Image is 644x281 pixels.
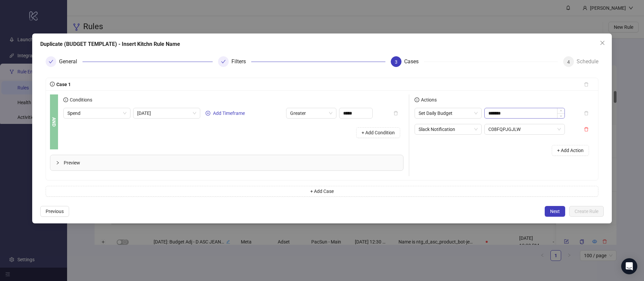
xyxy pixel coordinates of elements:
span: up [560,110,562,112]
span: info-circle [415,97,419,102]
span: Next [550,209,560,214]
span: info-circle [63,97,68,102]
button: Close [597,38,608,48]
span: C08FQPJGJLW [488,124,561,134]
div: General [59,56,83,67]
span: Yesterday [137,108,196,118]
span: 3 [395,59,397,65]
div: Filters [231,56,251,67]
button: Create Rule [569,206,604,217]
button: delete [579,124,594,135]
div: Duplicate (BUDGET TEMPLATE) - Insert Kitchn Rule Name [40,40,604,48]
button: delete [388,108,404,119]
span: Previous [46,209,64,214]
span: Slack Notification [419,124,478,134]
div: Preview [50,155,403,170]
div: Schedule [577,56,598,67]
span: check [221,59,226,64]
span: Preview [64,159,398,166]
button: delete [579,108,594,119]
span: check [49,59,53,64]
button: Next [545,206,565,217]
span: Conditions [68,97,92,102]
button: + Add Case [46,186,598,197]
span: + Add Case [310,189,334,194]
span: Set Daily Budget [419,108,478,118]
button: delete [579,79,594,90]
span: collapsed [56,161,60,165]
div: Open Intercom Messenger [621,258,637,274]
span: plus-circle [206,111,210,116]
span: Increase Value [557,108,565,113]
div: Cases [404,56,424,67]
span: Decrease Value [557,113,565,118]
span: Actions [419,97,437,102]
span: Greater [290,108,332,118]
button: Previous [40,206,69,217]
span: + Add Condition [362,130,395,135]
span: close [600,40,605,46]
button: + Add Action [552,145,589,156]
span: delete [584,127,589,132]
button: + Add Condition [356,127,400,138]
span: Spend [67,108,126,118]
span: 4 [567,59,570,65]
span: Add Timeframe [213,111,245,116]
span: Case 1 [55,82,71,87]
span: info-circle [50,82,55,86]
span: + Add Action [557,148,584,153]
span: down [560,115,562,117]
b: AND [50,117,58,127]
button: Add Timeframe [203,109,248,117]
